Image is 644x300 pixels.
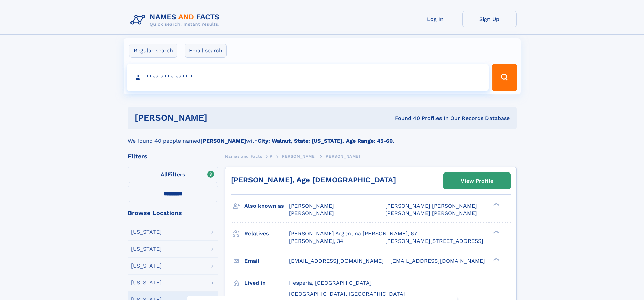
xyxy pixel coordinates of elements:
[289,280,372,286] span: Hesperia, [GEOGRAPHIC_DATA]
[200,138,246,144] b: [PERSON_NAME]
[244,200,289,212] h3: Also known as
[185,44,227,58] label: Email search
[385,237,483,245] a: [PERSON_NAME][STREET_ADDRESS]
[289,291,405,297] span: [GEOGRAPHIC_DATA], [GEOGRAPHIC_DATA]
[444,173,510,189] a: View Profile
[244,255,289,267] h3: Email
[161,171,168,178] span: All
[135,114,301,122] h1: [PERSON_NAME]
[128,210,218,216] div: Browse Locations
[492,202,500,207] div: ❯
[128,11,225,29] img: Logo Names and Facts
[231,176,396,184] a: [PERSON_NAME], Age [DEMOGRAPHIC_DATA]
[385,203,477,209] span: [PERSON_NAME] [PERSON_NAME]
[131,246,162,252] div: [US_STATE]
[408,11,462,27] a: Log In
[280,152,316,160] a: [PERSON_NAME]
[131,280,162,285] div: [US_STATE]
[225,152,262,160] a: Names and Facts
[324,154,360,159] span: [PERSON_NAME]
[244,228,289,239] h3: Relatives
[128,153,218,159] div: Filters
[280,154,316,159] span: [PERSON_NAME]
[128,129,517,145] div: We found 40 people named with .
[289,230,417,237] a: [PERSON_NAME] Argentina [PERSON_NAME], 67
[289,210,334,216] span: [PERSON_NAME]
[289,237,343,245] a: [PERSON_NAME], 34
[258,138,393,144] b: City: Walnut, State: [US_STATE], Age Range: 45-60
[289,258,384,264] span: [EMAIL_ADDRESS][DOMAIN_NAME]
[390,258,485,264] span: [EMAIL_ADDRESS][DOMAIN_NAME]
[270,154,273,159] span: P
[385,210,477,216] span: [PERSON_NAME] [PERSON_NAME]
[129,44,177,58] label: Regular search
[492,64,517,91] button: Search Button
[462,11,517,27] a: Sign Up
[301,115,510,122] div: Found 40 Profiles In Our Records Database
[461,173,493,189] div: View Profile
[492,230,500,234] div: ❯
[127,64,489,91] input: search input
[492,257,500,261] div: ❯
[128,167,218,183] label: Filters
[131,263,162,269] div: [US_STATE]
[244,277,289,289] h3: Lived in
[131,229,162,235] div: [US_STATE]
[289,203,334,209] span: [PERSON_NAME]
[270,152,273,160] a: P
